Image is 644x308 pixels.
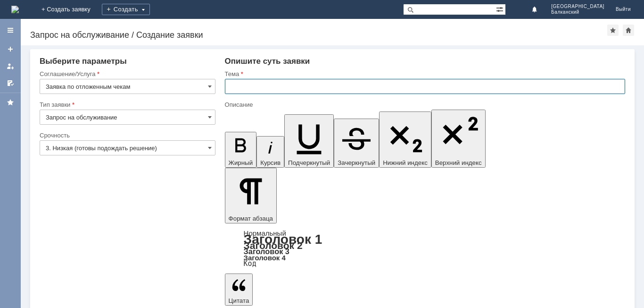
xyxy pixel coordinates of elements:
span: Курсив [260,159,281,166]
button: Подчеркнутый [284,114,334,168]
img: logo [11,6,19,13]
a: Создать заявку [3,42,18,57]
div: Срочность [40,132,214,138]
span: [GEOGRAPHIC_DATA] [551,4,604,9]
a: Заголовок 3 [244,247,289,256]
div: Тип заявки [40,102,214,108]
div: Создать [102,4,150,15]
button: Цитата [225,274,253,306]
button: Формат абзаца [225,168,277,223]
span: Цитата [229,297,249,304]
button: Курсив [256,136,284,168]
div: Соглашение/Услуга [40,71,214,77]
a: Заголовок 1 [244,232,322,247]
span: Выберите параметры [40,57,127,66]
a: Заголовок 4 [244,254,286,262]
span: Балканский [551,9,604,15]
span: Нижний индекс [383,159,428,166]
div: Описание [225,102,623,108]
a: Нормальный [244,229,286,237]
div: Добавить в избранное [607,25,619,36]
a: Перейти на домашнюю страницу [11,6,19,13]
span: Верхний индекс [435,159,482,166]
button: Нижний индекс [379,111,431,168]
a: Заголовок 2 [244,240,303,251]
div: Запрос на обслуживание / Создание заявки [30,30,607,40]
a: Мои согласования [3,76,18,91]
span: Подчеркнутый [288,159,330,166]
span: Опишите суть заявки [225,57,310,66]
button: Жирный [225,132,257,168]
span: Формат абзаца [229,215,273,222]
button: Верхний индекс [431,110,486,168]
a: Код [244,259,256,268]
span: Зачеркнутый [338,159,375,166]
span: Расширенный поиск [496,4,505,13]
div: Формат абзаца [225,230,625,267]
button: Зачеркнутый [334,119,379,168]
div: Тема [225,71,623,77]
div: Сделать домашней страницей [623,25,634,36]
span: Жирный [229,159,253,166]
a: Мои заявки [3,59,18,74]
